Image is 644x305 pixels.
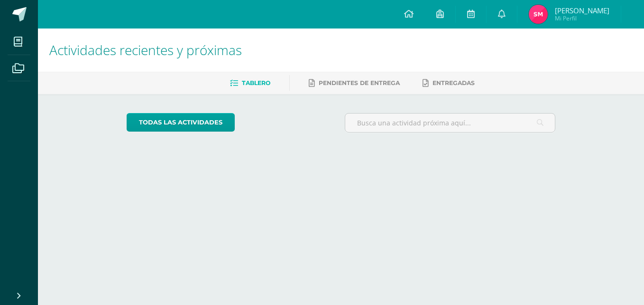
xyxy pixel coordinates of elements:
[555,14,609,22] span: Mi Perfil
[242,79,270,86] span: Tablero
[432,79,475,86] span: Entregadas
[49,41,242,59] span: Actividades recientes y próximas
[529,5,548,24] img: 07e34a97935cb444207a82b8f49d728a.png
[345,114,555,132] input: Busca una actividad próxima aquí...
[319,79,400,86] span: Pendientes de entrega
[127,113,235,132] a: todas las Actividades
[230,76,270,91] a: Tablero
[555,6,609,15] span: [PERSON_NAME]
[309,76,400,91] a: Pendientes de entrega
[423,76,475,91] a: Entregadas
